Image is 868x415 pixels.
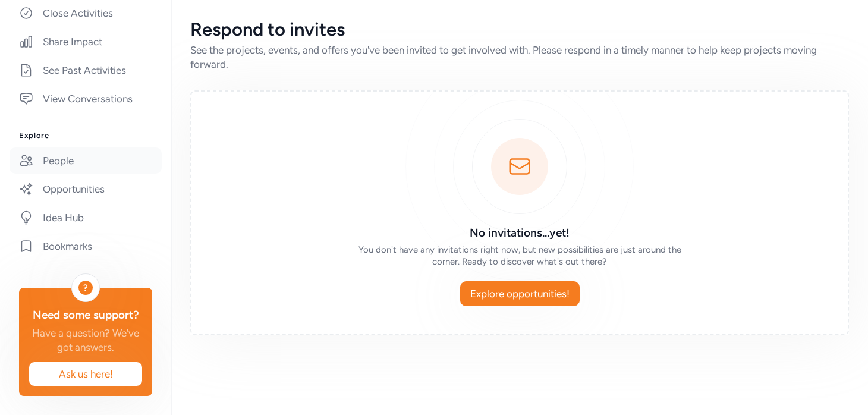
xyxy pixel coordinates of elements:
span: Ask us here! [39,367,133,381]
div: Have a question? We've got answers. [29,326,143,354]
a: Bookmarks [10,233,162,259]
a: View Conversations [10,86,162,112]
span: Explore opportunities! [470,287,570,301]
h3: Explore [19,131,152,140]
a: Share Impact [10,29,162,55]
button: Ask us here! [29,361,143,386]
div: ? [78,281,93,295]
a: Explore opportunities! [461,282,579,306]
div: Need some support? [29,307,143,323]
h3: No invitations...yet! [348,225,691,241]
div: See the projects, events, and offers you've been invited to get involved with. Please respond in ... [190,43,849,71]
a: People [10,147,162,174]
a: See Past Activities [10,57,162,83]
div: You don't have any invitations right now, but new possibilities are just around the corner. Ready... [348,244,691,268]
button: Explore opportunities! [460,281,580,306]
a: Opportunities [10,176,162,202]
a: Idea Hub [10,205,162,231]
div: Respond to invites [190,19,849,40]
